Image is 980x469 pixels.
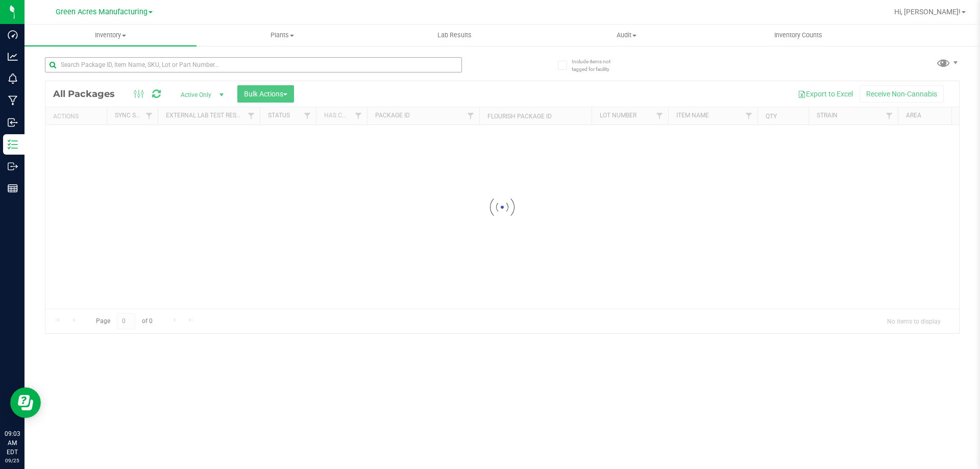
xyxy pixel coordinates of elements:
[713,24,885,46] a: Inventory Counts
[197,24,369,46] a: Plants
[8,117,18,128] inline-svg: Inbound
[10,387,41,418] iframe: Resource center
[56,8,148,16] span: Green Acres Manufacturing
[8,183,18,193] inline-svg: Reports
[8,52,18,62] inline-svg: Analytics
[8,139,18,150] inline-svg: Inventory
[5,429,20,457] p: 09:03 AM EDT
[197,31,368,40] span: Plants
[761,31,836,40] span: Inventory Counts
[8,95,18,106] inline-svg: Manufacturing
[369,24,541,46] a: Lab Results
[5,457,20,464] p: 09/25
[572,58,623,73] span: Include items not tagged for facility
[894,8,961,16] span: Hi, [PERSON_NAME]!
[45,57,462,72] input: Search Package ID, Item Name, SKU, Lot or Part Number...
[24,24,197,46] a: Inventory
[8,73,18,84] inline-svg: Monitoring
[24,31,197,40] span: Inventory
[541,31,712,40] span: Audit
[8,30,18,40] inline-svg: Dashboard
[424,31,485,40] span: Lab Results
[541,24,713,46] a: Audit
[8,161,18,171] inline-svg: Outbound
